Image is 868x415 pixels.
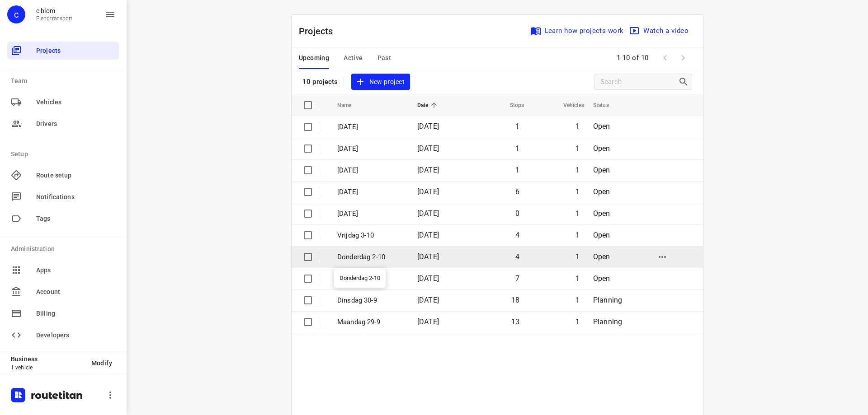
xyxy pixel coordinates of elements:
[351,74,410,90] button: New project
[552,100,584,111] span: Vehicles
[417,231,439,239] span: [DATE]
[337,122,404,132] p: Vrijdag 10-10
[36,266,116,275] span: Apps
[576,317,580,326] span: 1
[7,42,119,60] div: Projects
[36,119,116,129] span: Drivers
[576,296,580,304] span: 1
[7,166,119,184] div: Route setup
[515,144,519,153] span: 1
[7,210,119,228] div: Tags
[674,49,692,67] span: Next Page
[337,209,404,219] p: Maandag 6-10
[417,274,439,283] span: [DATE]
[417,100,440,111] span: Date
[576,166,580,174] span: 1
[302,78,338,86] p: 10 projects
[7,304,119,322] div: Billing
[337,187,404,197] p: Dinsdag 7-10
[417,144,439,153] span: [DATE]
[11,355,84,363] p: Business
[515,209,519,218] span: 0
[515,187,519,196] span: 6
[576,209,580,218] span: 1
[7,115,119,133] div: Drivers
[656,49,674,67] span: Previous Page
[593,122,610,131] span: Open
[515,166,519,174] span: 1
[84,355,119,371] button: Modify
[36,287,116,297] span: Account
[36,15,73,22] p: Plengtransport
[593,252,610,261] span: Open
[515,274,519,283] span: 7
[417,296,439,304] span: [DATE]
[600,75,678,89] input: Search projects
[36,331,116,340] span: Developers
[337,317,404,327] p: Maandag 29-9
[515,231,519,239] span: 4
[576,187,580,196] span: 1
[377,52,392,64] span: Past
[593,144,610,153] span: Open
[417,187,439,196] span: [DATE]
[36,46,116,56] span: Projects
[337,100,363,111] span: Name
[11,76,119,86] p: Team
[576,252,580,261] span: 1
[344,52,363,64] span: Active
[613,48,652,68] span: 1-10 of 10
[593,274,610,283] span: Open
[511,296,519,304] span: 18
[337,295,404,306] p: Dinsdag 30-9
[91,359,112,367] span: Modify
[7,93,119,111] div: Vehicles
[299,24,340,38] p: Projects
[11,364,84,371] p: 1 vehicle
[337,230,404,241] p: Vrijdag 3-10
[337,252,404,262] p: Donderdag 2-10
[299,52,329,64] span: Upcoming
[7,326,119,344] div: Developers
[593,166,610,174] span: Open
[36,171,116,180] span: Route setup
[417,252,439,261] span: [DATE]
[7,261,119,279] div: Apps
[337,165,404,176] p: Woensdag 8-10
[593,187,610,196] span: Open
[511,317,519,326] span: 13
[498,100,524,111] span: Stops
[7,283,119,301] div: Account
[36,214,116,224] span: Tags
[576,231,580,239] span: 1
[337,274,404,284] p: Woensdag 1-10
[417,209,439,218] span: [DATE]
[515,122,519,131] span: 1
[337,144,404,154] p: Donderdag 9-10
[417,317,439,326] span: [DATE]
[593,296,622,304] span: Planning
[36,309,116,318] span: Billing
[576,122,580,131] span: 1
[11,149,119,159] p: Setup
[357,76,405,88] span: New project
[593,100,621,111] span: Status
[576,274,580,283] span: 1
[593,317,622,326] span: Planning
[678,76,692,87] div: Search
[36,192,116,202] span: Notifications
[417,166,439,174] span: [DATE]
[593,209,610,218] span: Open
[7,188,119,206] div: Notifications
[593,231,610,239] span: Open
[576,144,580,153] span: 1
[36,98,116,107] span: Vehicles
[11,244,119,254] p: Administration
[36,7,73,14] p: c blom
[7,5,25,23] div: c
[417,122,439,131] span: [DATE]
[515,252,519,261] span: 4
